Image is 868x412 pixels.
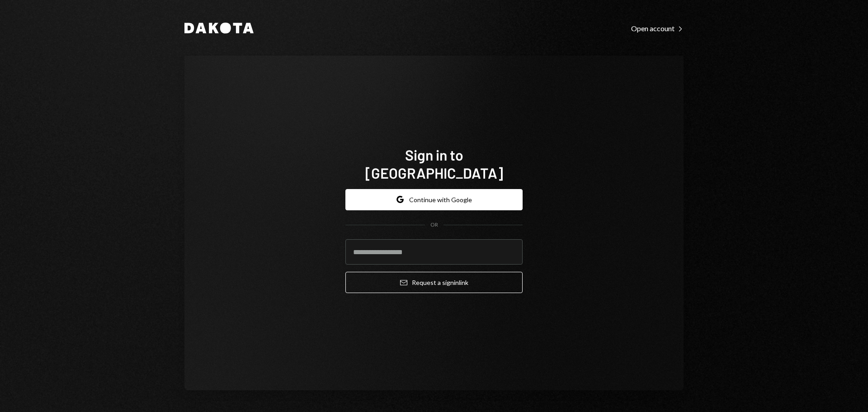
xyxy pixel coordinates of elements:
[631,24,684,33] div: Open account
[345,146,523,182] h1: Sign in to [GEOGRAPHIC_DATA]
[430,221,438,229] div: OR
[345,189,523,210] button: Continue with Google
[631,23,684,33] a: Open account
[345,272,523,293] button: Request a signinlink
